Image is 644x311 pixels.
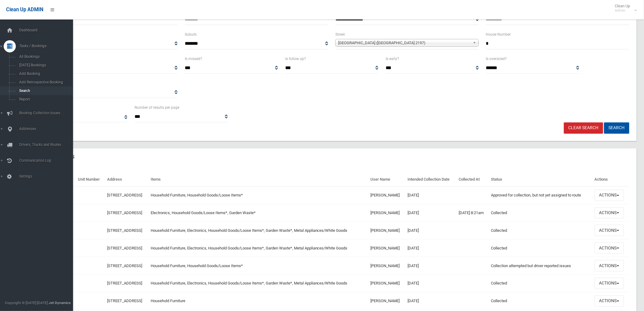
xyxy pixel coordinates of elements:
[368,222,405,239] td: [PERSON_NAME]
[285,55,306,62] label: Is follow up?
[405,239,456,257] td: [DATE]
[489,292,592,310] td: Collected
[148,204,368,222] td: Electronics, Household Goods/Loose Items*, Garden Waste*
[489,257,592,275] td: Collection attempted but driver reported issues
[368,274,405,292] td: [PERSON_NAME]
[368,257,405,275] td: [PERSON_NAME]
[456,204,489,222] td: [DATE] 8:21am
[386,55,399,62] label: Is early?
[564,122,603,134] a: Clear Search
[368,204,405,222] td: [PERSON_NAME]
[107,210,142,215] a: [STREET_ADDRESS]
[595,207,624,219] button: Actions
[489,204,592,222] td: Collected
[49,301,71,305] strong: Jet Dynamics
[107,299,142,303] a: [STREET_ADDRESS]
[595,260,624,271] button: Actions
[107,193,142,197] a: [STREET_ADDRESS]
[368,292,405,310] td: [PERSON_NAME]
[612,4,636,13] span: Clean Up
[148,222,368,239] td: Household Furniture, Electronics, Household Goods/Loose Items*, Garden Waste*, Metal Appliances/W...
[17,55,73,59] span: All Bookings
[17,28,78,32] span: Dashboard
[75,173,105,186] th: Unit Number
[368,239,405,257] td: [PERSON_NAME]
[17,158,78,163] span: Communication Log
[107,246,142,250] a: [STREET_ADDRESS]
[489,222,592,239] td: Collected
[338,39,471,47] span: [GEOGRAPHIC_DATA] ([GEOGRAPHIC_DATA] 2197)
[486,31,511,38] label: House Number
[405,173,456,186] th: Intended Collection Date
[405,222,456,239] td: [DATE]
[17,89,73,93] span: Search
[148,292,368,310] td: Household Furniture
[405,186,456,204] td: [DATE]
[5,301,48,305] span: Copyright © [DATE]-[DATE]
[595,278,624,289] button: Actions
[17,72,73,76] span: Add Booking
[107,281,142,285] a: [STREET_ADDRESS]
[185,31,197,38] label: Suburb
[6,7,43,12] span: Clean Up ADMIN
[595,295,624,307] button: Actions
[105,173,148,186] th: Address
[17,174,78,178] span: Settings
[17,111,78,115] span: Booking Collection Issues
[595,190,624,201] button: Actions
[107,263,142,268] a: [STREET_ADDRESS]
[335,31,345,38] label: Street
[17,80,73,84] span: Add Retrospective Booking
[135,104,179,111] label: Number of results per page
[148,186,368,204] td: Household Furniture, Household Goods/Loose Items*
[17,44,78,48] span: Tasks / Bookings
[148,257,368,275] td: Household Furniture, Household Goods/Loose Items*
[17,127,78,131] span: Addresses
[489,186,592,204] td: Approved for collection, but not yet assigned to route
[17,63,73,67] span: [DATE] Bookings
[368,186,405,204] td: [PERSON_NAME]
[489,274,592,292] td: Collected
[456,173,489,186] th: Collected At
[148,239,368,257] td: Household Furniture, Electronics, Household Goods/Loose Items*, Garden Waste*, Metal Appliances/W...
[604,122,629,134] button: Search
[405,204,456,222] td: [DATE]
[405,274,456,292] td: [DATE]
[595,225,624,236] button: Actions
[405,292,456,310] td: [DATE]
[489,239,592,257] td: Collected
[486,55,507,62] label: Is oversized?
[368,173,405,186] th: User Name
[17,143,78,147] span: Drivers, Trucks and Routes
[185,55,202,62] label: Is missed?
[405,257,456,275] td: [DATE]
[592,173,629,186] th: Actions
[148,274,368,292] td: Household Furniture, Electronics, Household Goods/Loose Items*, Garden Waste*, Metal Appliances/W...
[107,228,142,233] a: [STREET_ADDRESS]
[489,173,592,186] th: Status
[17,97,73,101] span: Report
[148,173,368,186] th: Items
[595,242,624,254] button: Actions
[615,8,630,13] small: Admin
